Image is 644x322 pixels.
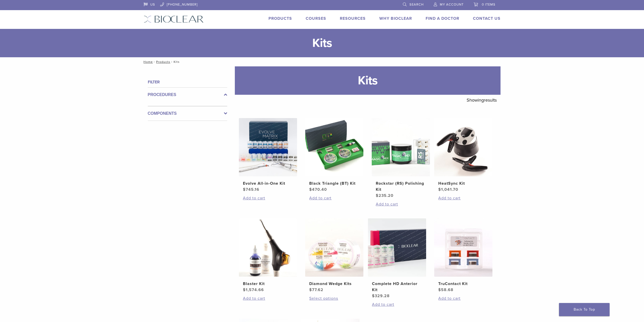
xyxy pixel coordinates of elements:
[434,218,493,293] a: TruContact KitTruContact Kit $58.68
[305,118,363,176] img: Black Triangle (BT) Kit
[309,287,323,292] bdi: 77.62
[372,281,422,293] h2: Complete HD Anterior Kit
[438,287,453,292] bdi: 58.68
[305,218,363,277] img: Diamond Wedge Kits
[438,180,488,186] h2: HeatSync Kit
[148,92,227,98] label: Procedures
[309,287,312,292] span: $
[268,16,292,21] a: Products
[340,16,366,21] a: Resources
[368,218,426,277] img: Complete HD Anterior Kit
[559,303,610,316] a: Back To Top
[434,118,493,193] a: HeatSync KitHeatSync Kit $1,041.70
[434,118,492,176] img: HeatSync Kit
[142,60,153,64] a: Home
[409,3,424,7] span: Search
[372,293,390,298] bdi: 329.28
[243,187,259,192] bdi: 745.16
[239,118,297,176] img: Evolve All-in-One Kit
[148,79,227,85] h4: Filter
[243,195,293,201] a: Add to cart: “Evolve All-in-One Kit”
[438,187,458,192] bdi: 1,041.70
[482,3,495,7] span: 0 items
[438,281,488,287] h2: TruContact Kit
[309,187,312,192] span: $
[243,281,293,287] h2: Blaster Kit
[140,57,504,66] nav: Kits
[371,118,430,199] a: Rockstar (RS) Polishing KitRockstar (RS) Polishing Kit $235.20
[243,287,264,292] bdi: 1,574.66
[239,118,298,193] a: Evolve All-in-One KitEvolve All-in-One Kit $745.16
[473,16,501,21] a: Contact Us
[309,281,359,287] h2: Diamond Wedge Kits
[170,61,174,63] span: /
[239,218,297,277] img: Blaster Kit
[306,16,326,21] a: Courses
[243,295,293,301] a: Add to cart: “Blaster Kit”
[144,15,204,23] img: Bioclear
[467,95,497,105] p: Showing results
[239,218,298,293] a: Blaster KitBlaster Kit $1,574.66
[309,195,359,201] a: Add to cart: “Black Triangle (BT) Kit”
[305,218,364,293] a: Diamond Wedge KitsDiamond Wedge Kits $77.62
[438,287,441,292] span: $
[376,193,379,198] span: $
[372,293,375,298] span: $
[305,118,364,193] a: Black Triangle (BT) KitBlack Triangle (BT) Kit $470.40
[372,118,430,176] img: Rockstar (RS) Polishing Kit
[434,218,492,277] img: TruContact Kit
[376,201,426,207] a: Add to cart: “Rockstar (RS) Polishing Kit”
[368,218,427,299] a: Complete HD Anterior KitComplete HD Anterior Kit $329.28
[243,287,246,292] span: $
[243,187,246,192] span: $
[372,301,422,308] a: Add to cart: “Complete HD Anterior Kit”
[379,16,412,21] a: Why Bioclear
[235,66,501,95] h1: Kits
[309,295,359,301] a: Select options for “Diamond Wedge Kits”
[309,187,327,192] bdi: 470.40
[438,195,488,201] a: Add to cart: “HeatSync Kit”
[153,61,156,63] span: /
[243,180,293,186] h2: Evolve All-in-One Kit
[148,110,227,117] label: Components
[376,180,426,193] h2: Rockstar (RS) Polishing Kit
[438,187,441,192] span: $
[309,180,359,186] h2: Black Triangle (BT) Kit
[156,60,170,64] a: Products
[376,193,393,198] bdi: 235.20
[440,3,464,7] span: My Account
[426,16,459,21] a: Find A Doctor
[438,295,488,301] a: Add to cart: “TruContact Kit”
